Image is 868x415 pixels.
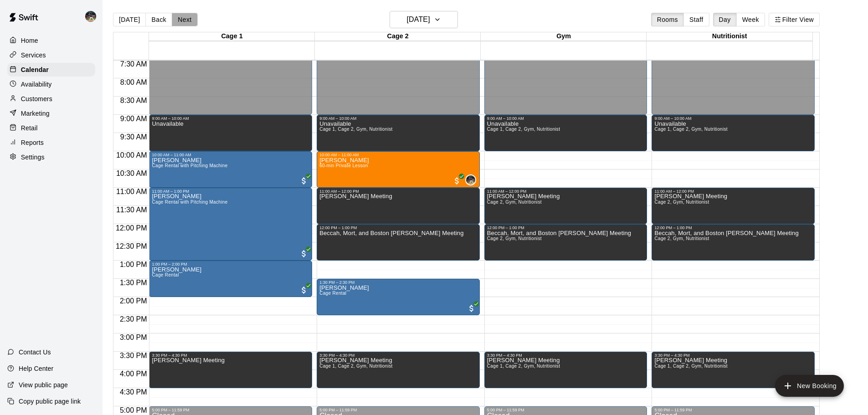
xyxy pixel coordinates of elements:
a: Calendar [7,63,95,77]
img: Nolan Gilbert [85,11,96,22]
p: Home [21,36,38,45]
span: All customers have paid [299,249,308,258]
span: 9:00 AM [118,115,149,123]
div: Cage 1 [149,32,315,41]
p: Help Center [19,364,53,373]
div: 10:00 AM – 11:00 AM [319,153,477,157]
div: 12:00 PM – 1:00 PM: Beccah, Mort, and Boston Larsen Meeting [317,224,480,261]
div: 11:00 AM – 1:00 PM [152,189,309,194]
div: 1:00 PM – 2:00 PM [152,262,309,266]
span: Cage 2, Gym, Nutritionist [487,200,542,205]
span: Cage 1, Cage 2, Gym, Nutritionist [487,127,560,132]
div: 5:00 PM – 11:59 PM [319,408,477,412]
button: Back [145,13,172,26]
div: 3:30 PM – 4:30 PM: Sutton Meeting [149,352,312,388]
span: All customers have paid [467,304,476,313]
div: 3:30 PM – 4:30 PM: Sutton Meeting [652,352,815,388]
span: 1:30 PM [118,279,149,287]
div: 1:30 PM – 2:30 PM: Kinley Weatherford [317,279,480,315]
span: 8:00 AM [118,78,149,86]
p: Contact Us [19,348,51,357]
div: 5:00 PM – 11:59 PM [487,408,645,412]
span: Cage 2, Gym, Nutritionist [487,236,542,241]
span: 9:30 AM [118,133,149,141]
div: 3:30 PM – 4:30 PM [319,353,477,358]
p: Reports [21,138,44,147]
p: Retail [21,123,38,133]
a: Services [7,48,95,62]
p: Copy public page link [19,397,81,406]
span: 8:30 AM [118,97,149,104]
div: 9:00 AM – 10:00 AM [152,116,309,121]
p: Availability [21,80,52,89]
span: Cage 2, Gym, Nutritionist [654,200,709,205]
div: Nolan Gilbert [83,7,103,26]
span: All customers have paid [452,176,462,185]
div: 9:00 AM – 10:00 AM: Unavailable [484,115,647,151]
div: 10:00 AM – 11:00 AM [152,153,309,157]
span: Cage 2, Gym, Nutritionist [654,236,709,241]
p: Marketing [21,109,50,118]
span: Cage 1, Cage 2, Gym, Nutritionist [319,364,393,369]
div: 11:00 AM – 12:00 PM: Richardson Meeting [317,188,480,224]
span: 3:30 PM [118,352,149,359]
div: 11:00 AM – 12:00 PM: Richardson Meeting [652,188,815,224]
button: Week [736,13,765,26]
div: 12:00 PM – 1:00 PM [319,225,477,230]
img: Nolan Gilbert [466,175,475,184]
span: 2:00 PM [118,297,149,305]
div: 3:30 PM – 4:30 PM [487,353,645,358]
span: Cage 1, Cage 2, Gym, Nutritionist [319,127,393,132]
div: 3:30 PM – 4:30 PM [654,353,812,358]
a: Settings [7,150,95,164]
div: Cage 2 [315,32,481,41]
a: Reports [7,136,95,149]
div: 5:00 PM – 11:59 PM [152,408,309,412]
span: 10:30 AM [114,169,149,177]
div: 12:00 PM – 1:00 PM: Beccah, Mort, and Boston Larsen Meeting [484,224,647,261]
span: Cage 1, Cage 2, Gym, Nutritionist [654,127,728,132]
button: Next [172,13,197,26]
p: Settings [21,153,45,162]
span: Cage Rental [319,291,346,296]
span: 60-min Private Lesson [319,163,368,168]
div: Gym [481,32,647,41]
div: 9:00 AM – 10:00 AM: Unavailable [149,115,312,151]
span: Cage Rental with Pitching Machine [152,200,227,205]
div: 11:00 AM – 1:00 PM: Gary Weaver [149,188,312,261]
div: 3:30 PM – 4:30 PM: Sutton Meeting [484,352,647,388]
button: Filter View [769,13,820,26]
div: 9:00 AM – 10:00 AM: Unavailable [652,115,815,151]
button: Rooms [651,13,684,26]
div: 9:00 AM – 10:00 AM [654,116,812,121]
span: Cage 1, Cage 2, Gym, Nutritionist [654,364,728,369]
span: 4:30 PM [118,388,149,396]
span: 7:30 AM [118,60,149,68]
a: Home [7,34,95,47]
span: 4:00 PM [118,370,149,378]
button: Staff [683,13,709,26]
span: 12:30 PM [113,242,149,250]
div: 3:30 PM – 4:30 PM [152,353,309,358]
span: Cage 1, Cage 2, Gym, Nutritionist [487,364,560,369]
div: 11:00 AM – 12:00 PM [654,189,812,194]
div: 10:00 AM – 11:00 AM: Ezra [317,151,480,188]
p: View public page [19,380,68,389]
button: [DATE] [113,13,146,26]
div: 11:00 AM – 12:00 PM [487,189,645,194]
div: 3:30 PM – 4:30 PM: Sutton Meeting [317,352,480,388]
div: Nolan Gilbert [465,174,476,185]
button: Day [713,13,737,26]
span: 1:00 PM [118,261,149,268]
div: 10:00 AM – 11:00 AM: Andrew Pitsch [149,151,312,188]
p: Calendar [21,65,49,74]
div: 9:00 AM – 10:00 AM [487,116,645,121]
span: 11:00 AM [114,188,149,195]
span: Nolan Gilbert [469,174,476,185]
span: 12:00 PM [113,224,149,232]
p: Services [21,51,46,60]
a: Availability [7,77,95,91]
